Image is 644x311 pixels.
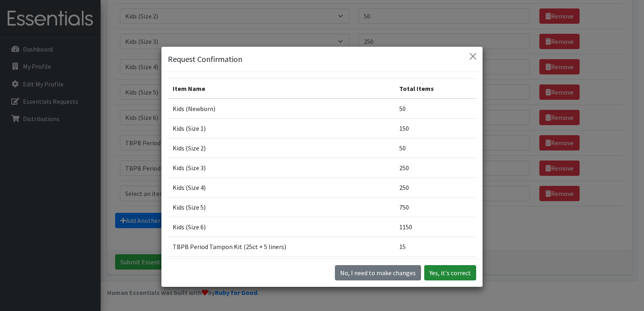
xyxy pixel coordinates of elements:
[168,256,394,276] td: TBPB Period Pad Kit (25ct + 5 liners)
[394,177,476,197] td: 250
[168,53,242,65] h5: Request Confirmation
[168,118,394,138] td: Kids (Size 1)
[168,177,394,197] td: Kids (Size 4)
[466,50,479,63] button: Close
[168,158,394,177] td: Kids (Size 3)
[168,99,394,119] td: Kids (Newborn)
[394,217,476,237] td: 1150
[168,197,394,217] td: Kids (Size 5)
[394,99,476,119] td: 50
[394,256,476,276] td: 40
[168,237,394,256] td: TBPB Period Tampon Kit (25ct + 5 liners)
[424,265,476,280] button: Yes, it's correct
[394,118,476,138] td: 150
[394,158,476,177] td: 250
[394,237,476,256] td: 15
[335,265,421,280] button: No I need to make changes
[168,217,394,237] td: Kids (Size 6)
[168,78,394,99] th: Item Name
[394,78,476,99] th: Total Items
[394,197,476,217] td: 750
[168,138,394,158] td: Kids (Size 2)
[394,138,476,158] td: 50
